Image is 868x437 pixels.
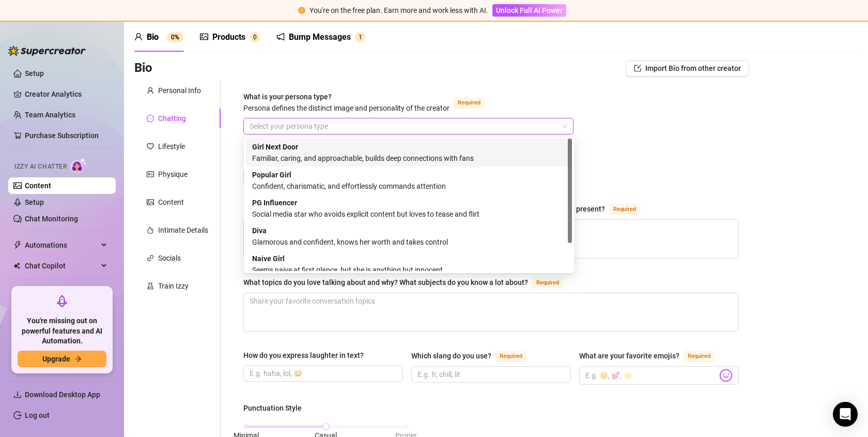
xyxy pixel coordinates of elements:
span: Required [495,351,526,362]
span: fire [147,227,154,234]
span: link [147,254,154,262]
span: idcard [147,171,154,178]
sup: 0 [250,32,260,42]
span: Download Desktop App [25,390,100,399]
button: Upgradearrow-right [18,351,106,367]
span: What is your persona type? [243,93,450,112]
span: thunderbolt [13,241,22,249]
div: Social media star who avoids explicit content but loves to tease and flirt [252,208,566,220]
span: Required [532,277,563,289]
a: Content [25,182,51,190]
strong: Girl Next Door [252,143,298,151]
div: Familiar, caring, and approachable, builds deep connections with fans [252,153,566,164]
span: rocket [56,295,68,307]
sup: 1 [355,32,365,42]
span: Import Bio from other creator [645,64,741,72]
h3: Bio [134,60,152,77]
input: Which slang do you use? [417,369,563,380]
img: svg%3e [719,369,733,382]
img: Chat Copilot [13,262,20,269]
div: Physique [158,169,188,180]
span: Required [609,204,640,215]
input: What are your favorite emojis? [585,369,717,382]
div: Glamorous and confident, knows her worth and takes control [252,236,566,248]
a: Setup [25,198,44,206]
div: Bump Messages [289,31,351,43]
span: You're missing out on powerful features and AI Automation. [18,316,106,346]
div: Personal Info [158,85,201,96]
a: Setup [25,69,44,78]
label: How would you describe your online personality? How do your fans see you or the type of persona y... [243,203,652,215]
span: Chat Copilot [25,258,98,274]
label: What topics do you love talking about and why? What subjects do you know a lot about? [243,276,575,289]
strong: Diva [252,227,267,235]
label: Selling Strategy [243,152,342,164]
div: Punctuation Style [243,402,302,414]
div: What topics do you love talking about and why? What subjects do you know a lot about? [243,277,528,288]
sup: 0% [167,32,183,42]
span: user [147,87,154,94]
div: Socials [158,252,181,264]
span: picture [200,33,208,41]
span: experiment [147,282,154,290]
strong: Naive Girl [252,254,285,263]
label: Which slang do you use? [411,350,538,362]
span: user [134,33,143,41]
span: Required [684,351,715,362]
div: Chatting [158,113,186,124]
span: picture [147,199,154,206]
button: Import Bio from other creator [626,60,749,77]
span: notification [276,33,285,41]
a: Purchase Subscription [25,127,107,144]
img: logo-BBDzfeDw.svg [8,46,86,56]
label: How do you express laughter in text? [243,350,371,361]
span: Izzy AI Chatter [14,162,67,172]
label: What are your favorite emojis? [579,350,726,362]
input: How do you express laughter in text? [250,368,395,379]
a: Log out [25,411,50,419]
span: Unlock Full AI Power [496,6,563,14]
div: What are your favorite emojis? [579,350,679,361]
span: Automations [25,237,98,253]
span: download [13,390,22,399]
span: heart [147,143,154,150]
div: Which slang do you use? [411,350,491,361]
div: Products [212,31,245,43]
div: Content [158,197,184,208]
strong: PG Influencer [252,199,297,207]
span: message [147,115,154,122]
img: AI Chatter [71,158,87,173]
span: Persona defines the distinct image and personality of the creator [243,104,450,112]
div: Confident, charismatic, and effortlessly commands attention [252,180,566,192]
label: Punctuation Style [243,402,309,414]
span: You're on the free plan. Earn more and work less with AI. [309,6,488,14]
a: Team Analytics [25,111,75,119]
strong: Popular Girl [252,171,291,179]
div: How would you describe your online personality? How do your fans see you or the type of persona y... [243,203,605,215]
div: Seems naive at first glance, but she is anything but innocent [252,264,566,276]
div: Selling Strategy [243,153,296,164]
textarea: What topics do you love talking about and why? What subjects do you know a lot about? [244,293,738,331]
span: 1 [359,34,362,41]
div: Train Izzy [158,280,189,292]
a: Chat Monitoring [25,215,78,223]
span: arrow-right [74,355,82,363]
span: exclamation-circle [298,7,305,14]
div: Intimate Details [158,224,208,236]
div: How do you express laughter in text? [243,350,364,361]
a: Unlock Full AI Power [492,6,566,14]
a: Creator Analytics [25,86,107,102]
button: Unlock Full AI Power [492,4,566,17]
div: Bio [147,31,159,43]
div: Open Intercom Messenger [833,402,858,427]
span: import [634,65,641,72]
div: Lifestyle [158,141,185,152]
span: Upgrade [42,355,70,363]
span: Required [454,97,485,109]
